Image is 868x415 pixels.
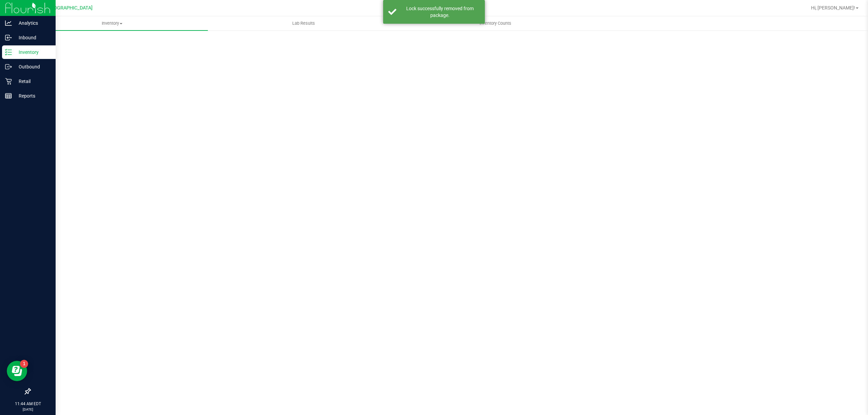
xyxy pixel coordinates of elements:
p: Reports [12,92,53,100]
iframe: Resource center unread badge [20,360,28,368]
inline-svg: Reports [5,92,12,99]
span: Lab Results [283,20,324,26]
iframe: Resource center [7,361,27,381]
span: Inventory Counts [470,20,520,26]
p: Inbound [12,34,53,42]
p: Inventory [12,48,53,56]
a: Inventory [16,16,208,30]
p: [DATE] [3,407,53,412]
span: Inventory [16,20,208,26]
inline-svg: Retail [5,78,12,85]
inline-svg: Inbound [5,34,12,41]
inline-svg: Analytics [5,20,12,26]
inline-svg: Inventory [5,49,12,56]
p: Analytics [12,19,53,27]
p: Outbound [12,63,53,71]
span: [GEOGRAPHIC_DATA] [46,5,93,11]
p: Retail [12,77,53,85]
span: Hi, [PERSON_NAME]! [811,5,855,11]
inline-svg: Outbound [5,63,12,70]
a: Inventory Counts [399,16,591,30]
div: Lock successfully removed from package. [400,5,480,19]
a: Lab Results [208,16,399,30]
p: 11:44 AM EDT [3,401,53,407]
